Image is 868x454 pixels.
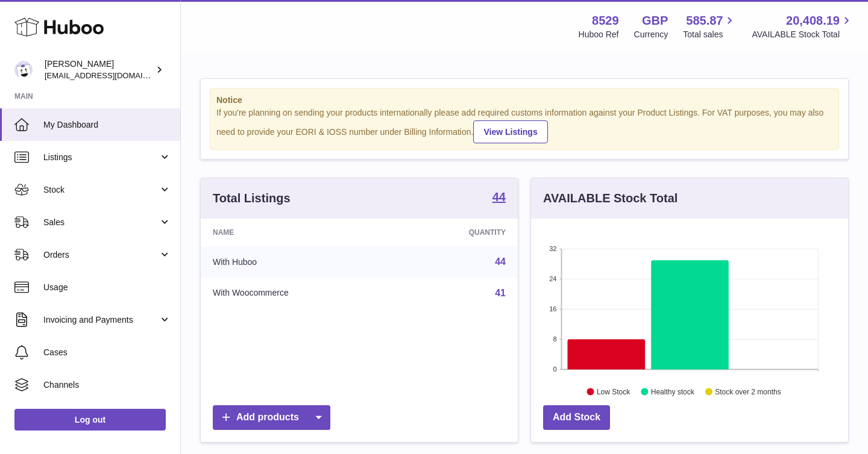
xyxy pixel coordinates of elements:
text: 0 [553,365,556,373]
a: Log out [14,409,166,431]
strong: 44 [492,191,506,203]
span: Stock [43,184,159,196]
a: Add products [213,405,330,430]
text: 24 [549,275,556,282]
span: Sales [43,217,159,228]
div: If you're planning on sending your products internationally please add required customs informati... [216,107,832,143]
span: Invoicing and Payments [43,314,159,326]
text: Healthy stock [651,387,695,396]
a: 41 [495,288,506,298]
img: admin@redgrass.ch [14,61,33,79]
text: 8 [553,335,556,343]
th: Name [201,219,397,246]
a: 44 [495,257,506,267]
span: Listings [43,152,159,163]
span: AVAILABLE Stock Total [752,29,854,40]
span: Channels [43,379,171,391]
strong: 8529 [592,13,619,29]
span: 585.87 [686,13,723,29]
strong: Notice [216,95,832,106]
span: 20,408.19 [786,13,840,29]
span: My Dashboard [43,119,171,131]
div: [PERSON_NAME] [45,58,153,81]
a: 20,408.19 AVAILABLE Stock Total [752,13,854,40]
th: Quantity [397,219,518,246]
text: Low Stock [597,387,631,396]
text: 32 [549,245,556,252]
span: Cases [43,347,171,358]
text: Stock over 2 months [715,387,781,396]
td: With Huboo [201,246,397,278]
span: Total sales [683,29,737,40]
text: 16 [549,305,556,313]
span: Usage [43,282,171,293]
strong: GBP [642,13,668,29]
h3: AVAILABLE Stock Total [543,190,678,207]
div: Huboo Ref [579,29,619,40]
span: [EMAIL_ADDRESS][DOMAIN_NAME] [45,70,177,80]
span: Orders [43,249,159,261]
div: Currency [634,29,668,40]
a: View Listings [473,120,547,143]
a: 44 [492,191,506,205]
a: Add Stock [543,405,610,430]
h3: Total Listings [213,190,291,207]
td: With Woocommerce [201,278,397,309]
a: 585.87 Total sales [683,13,737,40]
